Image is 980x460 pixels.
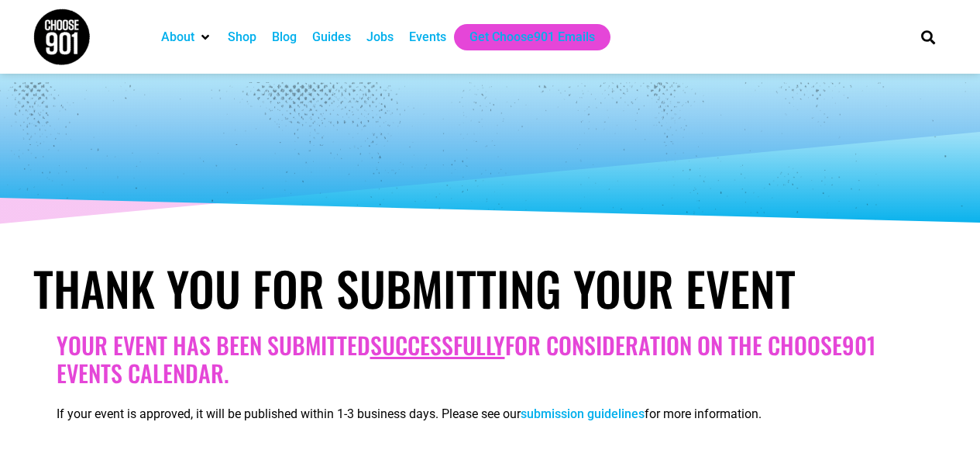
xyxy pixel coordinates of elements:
h1: Thank You for Submitting Your Event [33,260,947,316]
a: Blog [272,28,297,47]
div: About [153,24,220,50]
div: Search [915,24,940,50]
a: Guides [312,28,351,47]
a: Events [409,28,446,47]
a: Get Choose901 Emails [469,28,595,47]
a: Jobs [366,28,394,47]
h2: Your Event has been submitted for consideration on the Choose901 events calendar. [57,331,924,387]
a: Shop [228,28,256,47]
a: submission guidelines [521,406,645,421]
a: About [161,28,194,47]
span: If your event is approved, it will be published within 1-3 business days. Please see our for more... [57,406,762,421]
u: successfully [370,327,505,362]
nav: Main nav [153,24,894,50]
